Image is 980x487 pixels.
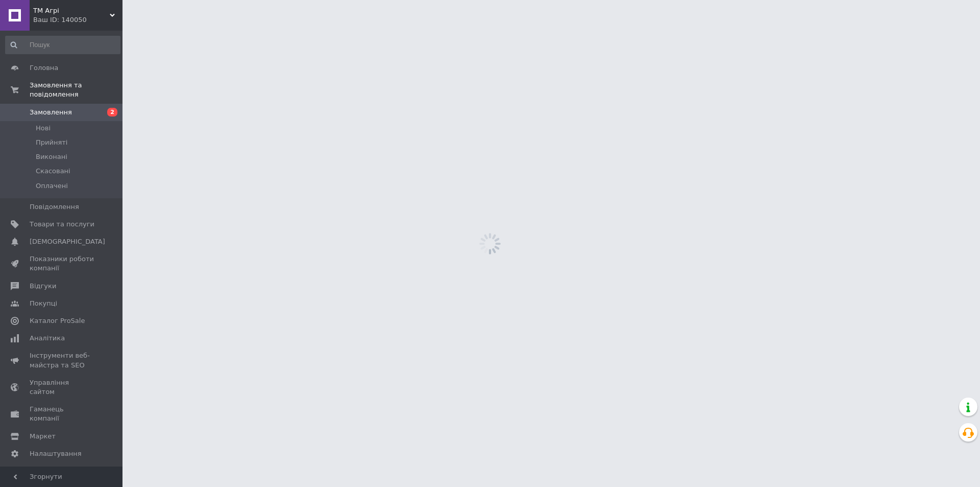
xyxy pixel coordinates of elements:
[36,181,68,191] span: Оплачені
[107,108,117,117] span: 2
[30,108,72,117] span: Замовлення
[36,152,67,161] span: Виконані
[5,36,120,54] input: Пошук
[30,202,79,212] span: Повідомлення
[30,254,94,273] span: Показники роботи компанії
[36,138,67,147] span: Прийняті
[30,237,105,246] span: [DEMOGRAPHIC_DATA]
[36,167,70,176] span: Скасовані
[30,220,94,229] span: Товари та послуги
[33,6,110,15] span: ТМ Агрі
[30,63,58,73] span: Головна
[30,405,94,423] span: Гаманець компанії
[33,15,122,25] div: Ваш ID: 140050
[30,316,85,326] span: Каталог ProSale
[30,432,56,441] span: Маркет
[30,351,94,369] span: Інструменти веб-майстра та SEO
[30,334,65,343] span: Аналітика
[30,81,122,99] span: Замовлення та повідомлення
[30,378,94,397] span: Управління сайтом
[30,299,57,308] span: Покупці
[30,282,56,291] span: Відгуки
[36,124,51,133] span: Нові
[30,449,82,458] span: Налаштування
